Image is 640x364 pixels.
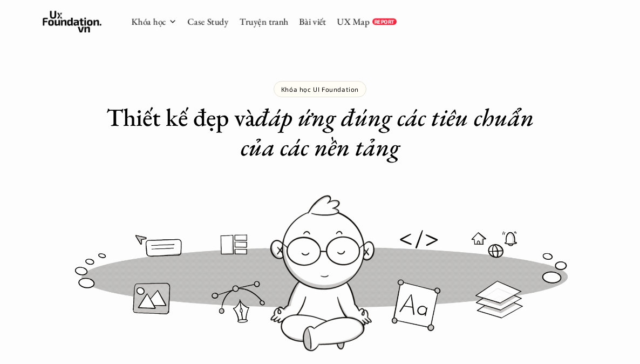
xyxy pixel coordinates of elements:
[281,85,359,93] p: Khóa học UI Foundation
[337,16,370,28] a: UX Map
[188,16,229,28] a: Case Study
[299,16,326,28] a: Bài viết
[104,103,536,162] h1: Thiết kế đẹp và
[372,18,397,25] a: REPORT
[241,101,540,163] em: đáp ứng đúng các tiêu chuẩn của các nền tảng
[375,18,394,25] p: REPORT
[240,16,289,28] a: Truyện tranh
[132,16,166,28] a: Khóa học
